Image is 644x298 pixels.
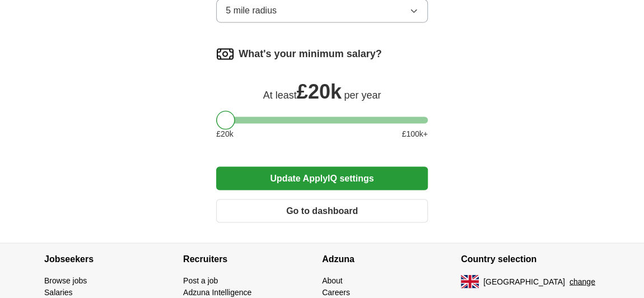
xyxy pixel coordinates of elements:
[44,276,87,285] a: Browse jobs
[483,276,565,287] span: [GEOGRAPHIC_DATA]
[461,274,479,288] img: UK flag
[322,276,343,285] a: About
[402,128,427,139] span: £ 100 k+
[183,276,218,285] a: Post a job
[44,287,73,296] a: Salaries
[216,166,428,190] button: Update ApplyIQ settings
[297,80,342,103] span: £ 20k
[216,199,428,222] button: Go to dashboard
[239,46,381,62] label: What's your minimum salary?
[216,45,234,63] img: salary.png
[216,128,233,139] span: £ 20 k
[322,287,350,296] a: Careers
[344,89,381,100] span: per year
[263,89,297,100] span: At least
[461,243,600,274] h4: Country selection
[226,4,277,17] span: 5 mile radius
[570,276,595,287] button: change
[183,287,251,296] a: Adzuna Intelligence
